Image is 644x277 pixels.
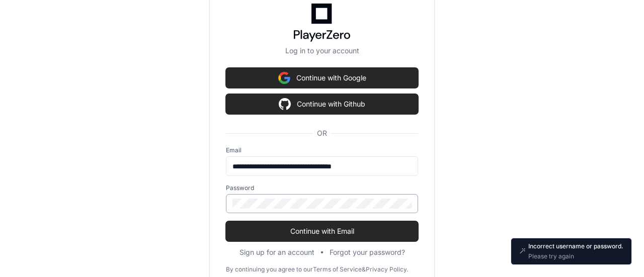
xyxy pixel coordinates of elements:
[313,265,362,273] a: Terms of Service
[528,242,623,250] p: Incorrect username or password.
[279,94,291,114] img: Sign in with google
[528,252,623,260] p: Please try again
[226,146,418,154] label: Email
[226,226,418,236] span: Continue with Email
[226,68,418,88] button: Continue with Google
[278,68,290,88] img: Sign in with google
[366,265,408,273] a: Privacy Policy.
[239,247,314,257] button: Sign up for an account
[362,265,366,273] div: &
[226,265,313,273] div: By continuing you agree to our
[226,46,418,56] p: Log in to your account
[313,128,331,138] span: OR
[330,247,405,257] button: Forgot your password?
[226,94,418,114] button: Continue with Github
[226,221,418,241] button: Continue with Email
[226,184,418,192] label: Password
